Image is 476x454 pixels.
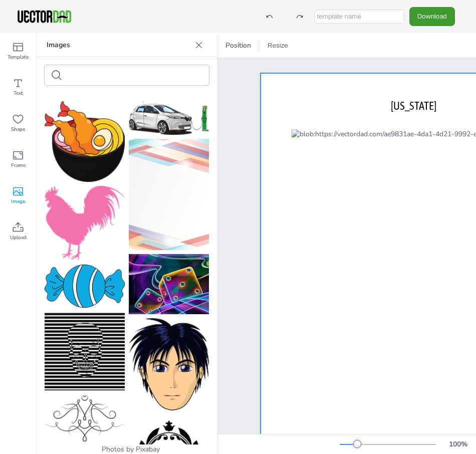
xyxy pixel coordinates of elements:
[129,318,209,411] img: boy-38262_150.png
[223,41,253,50] span: Position
[11,161,26,169] span: Frame
[315,10,404,24] input: template name
[8,53,29,61] span: Template
[45,312,125,390] img: skull-2759911_150.png
[129,254,209,314] img: given-67935_150.jpg
[391,99,436,112] span: [US_STATE]
[129,101,209,135] img: car-3321668_150.png
[45,394,125,442] img: arabesque-2031419_150.png
[47,33,191,57] p: Images
[45,101,125,182] img: noodle-3899206_150.png
[11,125,25,133] span: Shape
[10,234,27,242] span: Upload
[129,139,209,250] img: background-1829559_150.png
[409,7,455,26] button: Download
[264,38,292,54] button: Resize
[37,444,217,454] div: Photos by
[45,265,125,307] img: candy-6887678_150.png
[446,439,470,449] div: 100 %
[14,89,23,97] span: Text
[136,444,160,454] a: Pixabay
[16,9,73,24] img: VectorDad-1.png
[11,197,25,205] span: Image
[45,186,125,261] img: cock-1893885_150.png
